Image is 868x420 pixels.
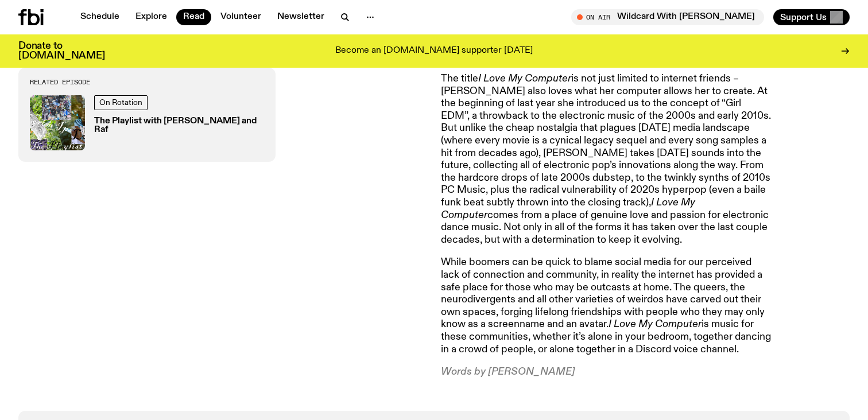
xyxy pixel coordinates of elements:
a: Newsletter [270,9,331,25]
p: While boomers can be quick to blame social media for our perceived lack of connection and communi... [441,256,772,356]
a: Schedule [73,9,126,25]
em: I Love My Computer [441,197,695,220]
a: Read [176,9,211,25]
h3: Related Episode [30,79,264,85]
p: Words by [PERSON_NAME] [441,366,772,379]
h3: Donate to [DOMAIN_NAME] [18,41,105,61]
span: Support Us [780,12,827,22]
em: I Love My Computer [478,73,571,84]
p: Become an [DOMAIN_NAME] supporter [DATE] [335,46,533,56]
h3: The Playlist with [PERSON_NAME] and Raf [94,117,264,134]
a: Explore [129,9,174,25]
a: Volunteer [214,9,268,25]
button: On AirWildcard With [PERSON_NAME] [571,9,764,25]
button: Support Us [773,9,850,25]
p: The title is not just limited to internet friends – [PERSON_NAME] also loves what her computer al... [441,73,772,246]
em: I Love My Computer [609,319,702,329]
a: On RotationThe Playlist with [PERSON_NAME] and Raf [30,95,264,150]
